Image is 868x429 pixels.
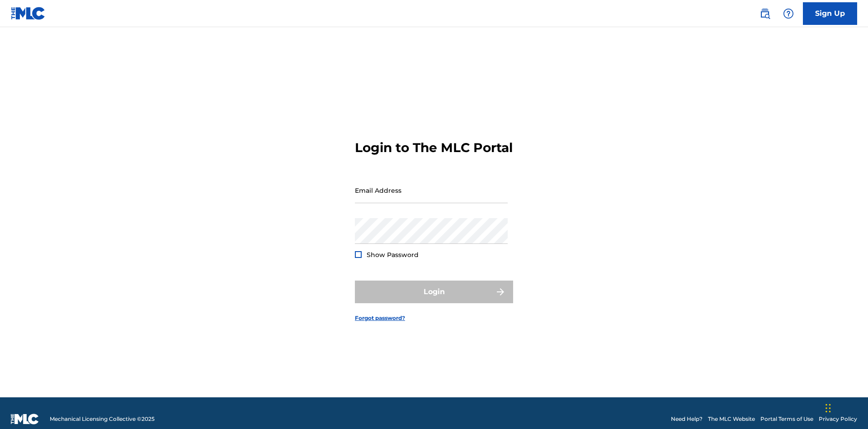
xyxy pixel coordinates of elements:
[671,415,703,423] a: Need Help?
[355,140,513,156] h3: Login to The MLC Portal
[779,5,797,23] div: Help
[50,415,155,423] span: Mechanical Licensing Collective © 2025
[708,415,755,423] a: The MLC Website
[760,415,813,423] a: Portal Terms of Use
[783,8,794,19] img: help
[819,415,857,423] a: Privacy Policy
[826,395,831,422] div: Drag
[11,7,46,20] img: MLC Logo
[803,2,857,25] a: Sign Up
[759,8,770,19] img: search
[823,386,868,429] iframe: Chat Widget
[355,314,405,322] a: Forgot password?
[11,414,39,424] img: logo
[367,251,419,259] span: Show Password
[756,5,774,23] a: Public Search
